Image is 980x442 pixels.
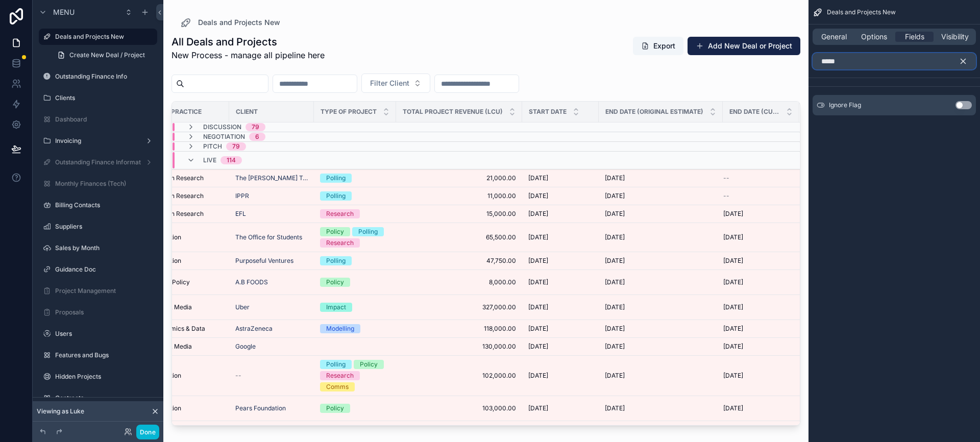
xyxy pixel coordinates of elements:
a: Education [153,257,223,265]
a: [DATE] [605,257,717,265]
a: IPPR [235,192,308,200]
a: Clients [39,90,157,106]
span: Purposeful Ventures [235,257,293,265]
span: Fields [905,32,924,42]
a: EFL [235,210,246,218]
button: Export [633,37,683,55]
a: Hidden Projects [39,369,157,385]
a: Invoicing [39,133,157,149]
a: 21,000.00 [402,174,516,182]
a: Polling [320,191,390,201]
span: [DATE] [723,210,743,218]
span: 15,000.00 [402,210,516,218]
span: Deals and Projects New [827,8,896,16]
a: The Office for Students [235,233,308,241]
span: [DATE] [528,192,548,200]
span: [DATE] [605,233,625,241]
span: Options [861,32,887,42]
a: Create New Deal / Project [51,47,157,63]
span: 65,500.00 [402,233,516,241]
a: The [PERSON_NAME] Trust [235,174,308,182]
a: Modelling [320,324,390,333]
span: [DATE] [528,233,548,241]
a: Uber [235,303,250,311]
a: [DATE] [528,278,593,286]
span: Total Project Revenue (LCU) [403,108,503,116]
label: Billing Contacts [55,201,155,209]
a: [DATE] [605,192,717,200]
span: [DATE] [723,404,743,412]
span: [DATE] [723,233,743,241]
span: Opinion Research [153,174,204,182]
div: Policy [326,227,344,236]
a: -- [235,372,308,380]
div: Polling [358,227,378,236]
label: Features and Bugs [55,351,155,359]
label: Deals and Projects New [55,33,151,41]
a: [DATE] [723,342,787,351]
a: [DATE] [605,303,717,311]
span: [DATE] [528,210,548,218]
a: Opinion Research [153,192,223,200]
a: [DATE] [605,278,717,286]
label: Clients [55,94,155,102]
a: A.B FOODS [235,278,268,286]
label: Dashboard [55,115,155,124]
span: New Process - manage all pipeline here [171,49,325,61]
a: Tech & Media [153,303,223,311]
a: Project Management [39,283,157,299]
span: [DATE] [528,372,548,380]
a: 327,000.00 [402,303,516,311]
a: [DATE] [528,372,593,380]
a: EFL [235,210,308,218]
span: 130,000.00 [402,342,516,351]
a: Pears Foundation [235,404,286,412]
a: [DATE] [723,278,787,286]
a: Policy [320,404,390,413]
a: Billing Contacts [39,197,157,213]
a: Features and Bugs [39,347,157,363]
a: Google [235,342,308,351]
span: General [821,32,847,42]
span: [DATE] [528,342,548,351]
span: [DATE] [605,192,625,200]
span: Type of Project [321,108,377,116]
button: Done [136,425,159,439]
span: Create New Deal / Project [69,51,145,59]
span: Opinion Research [153,192,204,200]
span: [DATE] [605,342,625,351]
a: 8,000.00 [402,278,516,286]
span: Negotiation [203,133,245,141]
a: Add New Deal or Project [688,37,800,55]
a: Monthly Finances (Tech) [39,176,157,192]
div: Impact [326,303,346,312]
a: Outstanding Finance Information (Education) [39,154,157,170]
div: 6 [255,133,259,141]
a: Pears Foundation [235,404,308,412]
span: Client [236,108,258,116]
span: [DATE] [605,303,625,311]
div: Research [326,238,354,248]
span: [DATE] [605,372,625,380]
label: Suppliers [55,223,155,231]
a: Opinion Research [153,174,223,182]
div: 79 [252,123,259,131]
a: [DATE] [605,210,717,218]
a: 103,000.00 [402,404,516,412]
a: [DATE] [605,325,717,333]
a: 102,000.00 [402,372,516,380]
div: Polling [326,256,346,265]
div: 79 [232,142,240,151]
div: Policy [326,278,344,287]
a: [DATE] [723,210,787,218]
span: Viewing as Luke [37,407,84,415]
span: [DATE] [528,257,548,265]
a: The Office for Students [235,233,302,241]
span: Visibility [941,32,969,42]
a: -- [723,192,787,200]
